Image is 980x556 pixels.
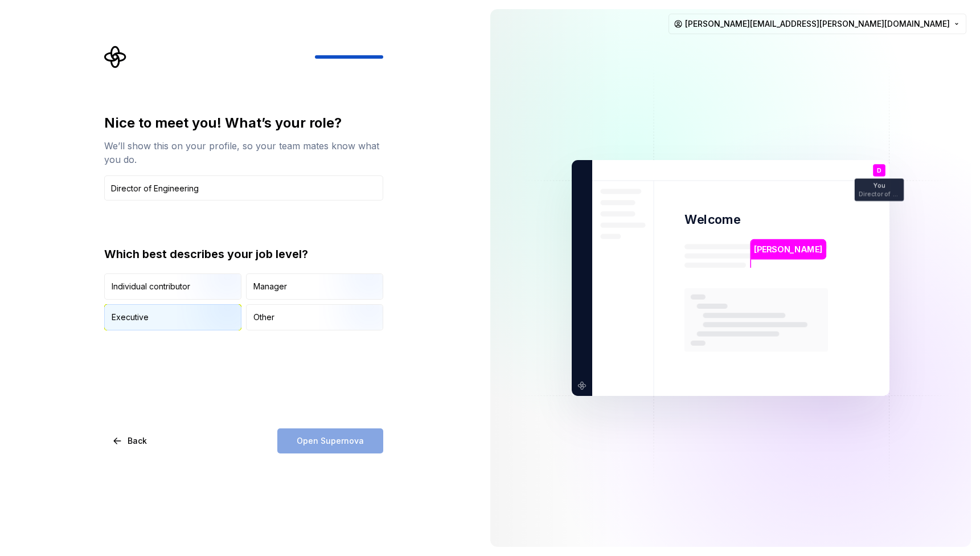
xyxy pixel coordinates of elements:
[669,14,966,34] button: [PERSON_NAME][EMAIL_ADDRESS][PERSON_NAME][DOMAIN_NAME]
[104,175,383,201] input: Job title
[104,46,127,68] svg: Supernova Logo
[112,281,190,292] div: Individual contributor
[874,183,885,189] p: You
[104,139,383,166] div: We’ll show this on your profile, so your team mates know what you do.
[684,211,740,228] p: Welcome
[685,18,950,30] span: [PERSON_NAME][EMAIL_ADDRESS][PERSON_NAME][DOMAIN_NAME]
[128,435,147,447] span: Back
[877,167,881,174] p: D
[112,312,149,323] div: Executive
[859,191,900,197] p: Director of Engineering
[104,428,157,453] button: Back
[253,281,287,292] div: Manager
[104,114,383,132] div: Nice to meet you! What’s your role?
[104,246,383,262] div: Which best describes your job level?
[253,312,274,323] div: Other
[754,243,822,256] p: [PERSON_NAME]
